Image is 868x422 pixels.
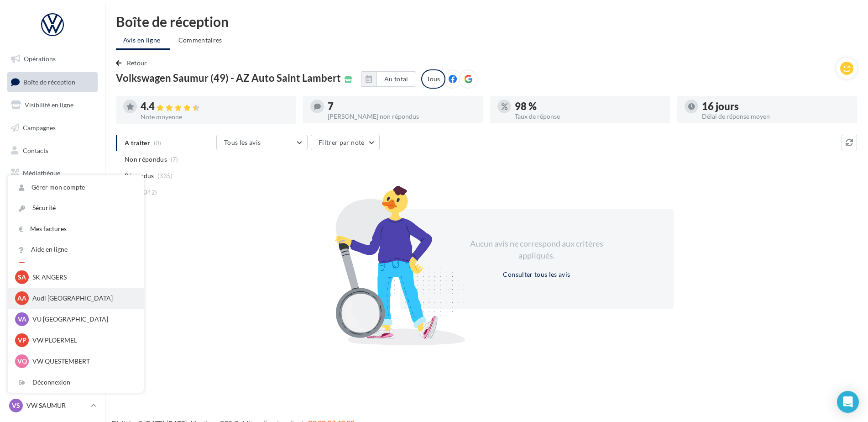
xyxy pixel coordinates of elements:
a: Visibilité en ligne [5,95,99,115]
a: Contacts [5,141,99,160]
span: VQ [17,357,27,366]
button: Consulter tous les avis [499,269,574,280]
div: Note moyenne [141,114,288,120]
div: Taux de réponse [515,113,663,120]
div: 98 % [515,101,663,111]
p: SK ANGERS [32,273,133,282]
a: Campagnes [5,118,99,137]
button: Au total [361,71,416,87]
a: Gérer mon compte [8,177,144,198]
span: Tous les avis [224,138,261,146]
a: Médiathèque [5,164,99,183]
span: Commentaires [178,36,222,45]
a: VS VW SAUMUR [7,397,98,414]
span: (335) [157,172,173,179]
a: Campagnes DataOnDemand [5,239,99,266]
a: Opérations [5,49,99,69]
span: Contacts [23,146,48,154]
a: Aide en ligne [8,239,144,260]
p: VU [GEOGRAPHIC_DATA] [32,315,133,324]
a: Sécurité [8,198,144,218]
span: AA [17,294,26,303]
button: Tous les avis [216,135,308,150]
span: VA [18,315,26,324]
button: Au total [376,71,416,87]
p: VW QUESTEMBERT [32,357,133,366]
a: PLV et print personnalisable [5,209,99,236]
div: [PERSON_NAME] non répondus [328,113,476,120]
span: Non répondus [125,155,167,164]
div: 16 jours [702,101,850,111]
span: Visibilité en ligne [25,101,73,109]
button: Filtrer par note [311,135,380,150]
span: SA [18,273,26,282]
div: Délai de réponse moyen [702,113,850,120]
a: Calendrier [5,186,99,206]
span: VS [12,401,20,410]
p: VW PLOERMEL [32,336,133,345]
a: Mes factures [8,219,144,239]
span: Retour [127,59,147,67]
div: 4.4 [141,101,288,112]
span: Boîte de réception [23,78,75,85]
p: VW SAUMUR [26,401,87,410]
span: Répondus [125,171,154,180]
span: Campagnes [23,124,56,132]
span: VP [18,336,26,345]
span: Médiathèque [23,169,60,177]
div: Déconnexion [8,372,144,393]
span: (7) [171,156,178,163]
div: 7 [328,101,476,111]
span: (342) [142,189,157,196]
button: Retour [116,58,151,69]
span: Opérations [24,55,56,63]
div: Open Intercom Messenger [837,391,859,413]
div: Aucun avis ne correspond aux critères appliqués. [458,238,615,261]
div: Boîte de réception [116,15,857,28]
span: Volkswagen Saumur (49) - AZ Auto Saint Lambert [116,73,341,83]
div: Tous [421,69,445,89]
a: Boîte de réception [5,72,99,92]
p: Audi [GEOGRAPHIC_DATA] [32,294,133,303]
